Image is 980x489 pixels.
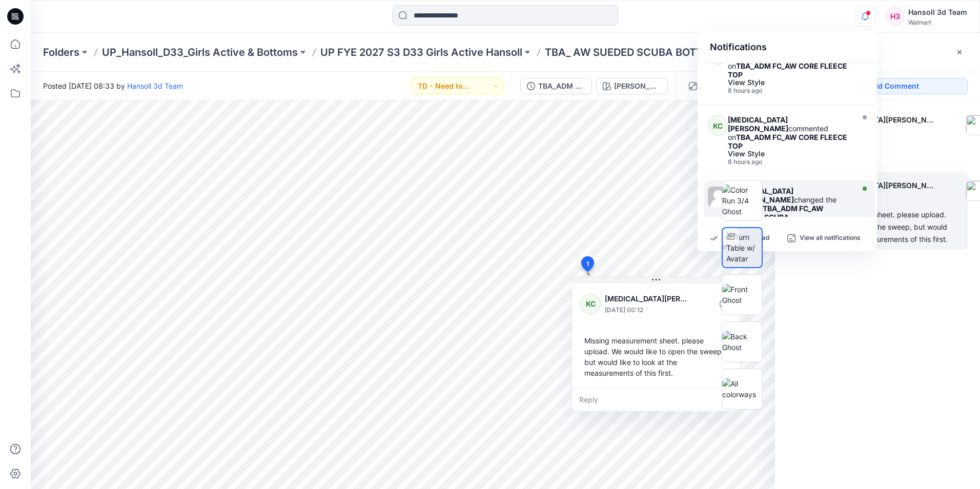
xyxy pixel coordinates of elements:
strong: [MEDICAL_DATA][PERSON_NAME] [728,115,788,133]
div: KC [580,294,601,314]
div: H3 [886,7,904,26]
p: [DATE] 00:14 [826,126,937,136]
div: changed the status of to ` [733,187,851,230]
p: [MEDICAL_DATA][PERSON_NAME] [826,114,937,126]
p: [DATE] 00:12 [605,305,688,315]
p: View all notifications [800,234,861,243]
span: Posted [DATE] 08:33 by [43,80,183,91]
img: Turn Table w/ Avatar [726,232,762,264]
img: Color Run 3/4 Ghost [722,185,762,217]
strong: TBA_ADM FC_AW CORE FLEECE TOP [728,133,847,150]
button: [PERSON_NAME] [596,78,668,94]
strong: TBA_ADM FC_AW SUEDED SCUBA BOTTOM [733,204,824,230]
span: 1 [586,259,589,269]
img: Back Ghost [722,331,762,353]
strong: TBA_ADM FC_AW CORE FLEECE TOP [728,62,847,79]
a: UP FYE 2027 S3 D33 Girls Active Hansoll [320,45,522,59]
a: Folders [43,45,79,59]
div: Notifications [698,32,877,63]
div: Reply [572,389,740,411]
div: Walmart [908,18,967,26]
a: UP_Hansoll_D33_Girls Active & Bottoms [102,45,298,59]
div: Thursday, September 11, 2025 15:14 [728,87,851,94]
div: Hansoll 3d Team [908,6,967,18]
p: [MEDICAL_DATA][PERSON_NAME] [605,293,688,305]
div: Missing measurement sheet. please upload. We would like to open the sweep, but would like to look... [580,331,732,382]
div: CF is hiking. [800,143,955,155]
a: Hansoll 3d Team [127,81,183,90]
p: TBA_ AW SUEDED SCUBA BOTTOM [545,45,719,59]
img: Front Ghost [722,284,762,305]
div: [PERSON_NAME] [614,80,661,92]
div: KC [708,115,728,136]
div: Thursday, September 11, 2025 15:12 [728,158,851,166]
button: TBA_ADM FC_AW CORE FLEECE TOP [520,78,592,94]
p: [DATE] 00:12 [826,192,937,202]
p: [MEDICAL_DATA][PERSON_NAME] [826,179,937,192]
div: Missing measurement sheet. please upload. We would like to open the sweep, but would like to look... [800,209,955,246]
div: TBA_ADM FC_AW CORE FLEECE TOP [538,80,585,92]
div: View Style [728,150,851,157]
div: View Style [728,79,851,86]
div: commented on [728,115,851,150]
img: Kyra Cobb [708,187,728,207]
button: Add Comment [808,78,968,94]
img: All colorways [722,378,762,400]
